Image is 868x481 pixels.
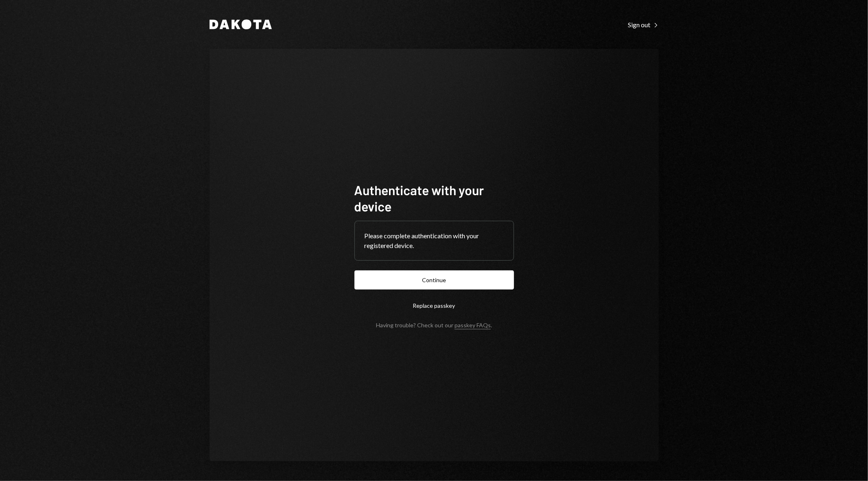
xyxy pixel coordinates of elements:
[354,270,514,289] button: Continue
[365,231,504,250] div: Please complete authentication with your registered device.
[376,322,492,329] div: Having trouble? Check out our .
[354,182,514,214] h1: Authenticate with your device
[455,322,491,329] a: passkey FAQs
[628,20,659,29] a: Sign out
[354,296,514,315] button: Replace passkey
[628,21,659,29] div: Sign out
